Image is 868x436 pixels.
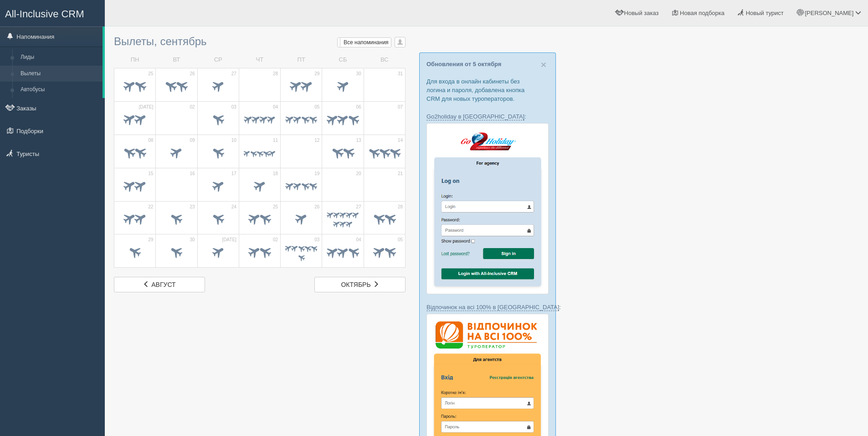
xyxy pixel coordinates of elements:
td: ВС [364,52,405,68]
span: 10 [231,137,236,144]
span: 19 [314,171,319,177]
a: Автобусы [16,82,103,98]
span: 28 [273,71,278,77]
td: ПН [114,52,156,68]
p: Для входа в онлайн кабинеты без логина и пароля, добавлена кнопка CRM для новых туроператоров. [426,77,549,103]
td: ВТ [156,52,197,68]
span: Новая подборка [680,10,724,16]
a: Відпочинок на всі 100% в [GEOGRAPHIC_DATA] [426,304,559,311]
span: 11 [273,137,278,144]
span: 29 [148,237,153,243]
td: СР [197,52,239,68]
span: 02 [273,237,278,243]
span: 30 [356,71,361,77]
span: 24 [231,204,236,210]
a: Go2holiday в [GEOGRAPHIC_DATA] [426,113,524,120]
td: СБ [322,52,364,68]
span: 14 [398,137,403,144]
p: : [426,112,549,121]
a: Вылеты [16,66,103,82]
span: 17 [231,171,236,177]
span: 05 [398,237,403,243]
span: 26 [314,204,319,210]
a: октябрь [314,277,406,292]
span: 04 [273,104,278,110]
span: [DATE] [139,104,153,110]
span: 18 [273,171,278,177]
span: All-Inclusive CRM [5,8,84,20]
span: 25 [148,71,153,77]
span: 06 [356,104,361,110]
a: Обновления от 5 октября [426,61,501,67]
a: All-Inclusive CRM [0,0,104,26]
span: 03 [314,237,319,243]
span: 16 [190,171,195,177]
span: 28 [398,204,403,210]
span: × [541,59,546,70]
span: 05 [314,104,319,110]
span: 26 [190,71,195,77]
span: [PERSON_NAME] [805,10,853,16]
span: 21 [398,171,403,177]
span: 22 [148,204,153,210]
td: ПТ [281,52,322,68]
span: 23 [190,204,195,210]
span: Новый заказ [624,10,659,16]
span: 25 [273,204,278,210]
span: 04 [356,237,361,243]
span: Новый турист [746,10,784,16]
span: 09 [190,137,195,144]
a: август [114,277,205,292]
span: 07 [398,104,403,110]
a: Лиды [16,49,103,66]
span: 12 [314,137,319,144]
span: 02 [190,104,195,110]
td: ЧТ [239,52,280,68]
span: 30 [190,237,195,243]
span: 15 [148,171,153,177]
span: август [151,281,175,288]
p: : [426,303,549,311]
span: 08 [148,137,153,144]
span: Все напоминания [344,39,389,46]
h3: Вылеты, сентябрь [114,36,406,47]
span: 27 [231,71,236,77]
span: 20 [356,171,361,177]
img: go2holiday-login-via-crm-for-travel-agents.png [426,123,549,294]
span: 13 [356,137,361,144]
span: 31 [398,71,403,77]
span: 29 [314,71,319,77]
button: Close [541,60,546,69]
span: 27 [356,204,361,210]
span: 03 [231,104,236,110]
span: октябрь [341,281,370,288]
span: [DATE] [222,237,236,243]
